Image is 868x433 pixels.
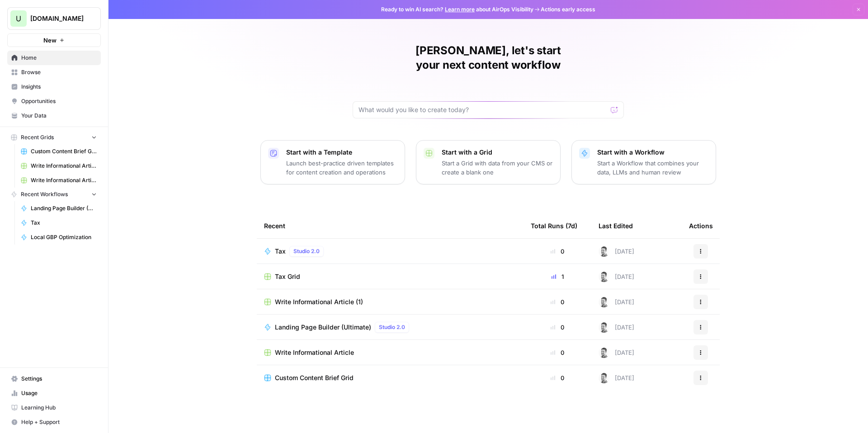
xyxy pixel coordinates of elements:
a: Landing Page Builder (Ultimate) [17,201,101,216]
span: Write Informational Article [275,348,354,357]
div: Total Runs (7d) [531,213,577,238]
div: 1 [531,272,584,281]
span: Learning Hub [21,404,97,412]
a: Write Informational Article [264,348,516,357]
div: [DATE] [599,297,634,307]
a: Usage [7,386,101,400]
span: Recent Workflows [21,190,68,198]
a: Landing Page Builder (Ultimate)Studio 2.0 [264,322,516,333]
a: Write Informational Article (1) [264,297,516,306]
span: Browse [21,68,97,76]
div: [DATE] [599,246,634,257]
img: n438ldry5yf18xsdkqxyp5l76mf5 [599,271,609,282]
span: New [43,36,57,45]
span: Your Data [21,112,97,120]
img: n438ldry5yf18xsdkqxyp5l76mf5 [599,297,609,307]
div: 0 [531,323,584,332]
span: Write Informational Article (1) [31,176,97,184]
div: [DATE] [599,322,634,333]
div: 0 [531,373,584,382]
span: Actions early access [541,5,595,14]
div: 0 [531,348,584,357]
span: U [16,13,21,24]
div: Actions [689,213,713,238]
div: 0 [531,247,584,256]
span: Local GBP Optimization [31,233,97,241]
div: 0 [531,297,584,306]
span: Usage [21,389,97,397]
a: Write Informational Article (1) [17,173,101,188]
span: Tax Grid [275,272,300,281]
a: Write Informational Article [17,159,101,173]
button: Start with a GridStart a Grid with data from your CMS or create a blank one [416,140,561,184]
p: Start with a Template [286,148,397,157]
span: Studio 2.0 [379,323,405,331]
span: Landing Page Builder (Ultimate) [275,323,371,332]
a: Learn more [445,6,475,13]
span: Insights [21,83,97,91]
a: Opportunities [7,94,101,108]
button: Workspace: Upgrow.io [7,7,101,30]
img: n438ldry5yf18xsdkqxyp5l76mf5 [599,372,609,383]
div: Recent [264,213,516,238]
img: n438ldry5yf18xsdkqxyp5l76mf5 [599,347,609,358]
button: Recent Workflows [7,188,101,201]
a: Settings [7,372,101,386]
a: Tax [17,216,101,230]
span: Tax [31,219,97,227]
span: Opportunities [21,97,97,105]
a: Custom Content Brief Grid [264,373,516,382]
div: [DATE] [599,372,634,383]
button: Recent Grids [7,131,101,144]
p: Start a Workflow that combines your data, LLMs and human review [597,159,708,177]
span: Studio 2.0 [293,247,320,255]
span: Home [21,54,97,62]
p: Start with a Workflow [597,148,708,157]
img: n438ldry5yf18xsdkqxyp5l76mf5 [599,322,609,333]
span: Settings [21,375,97,383]
a: Browse [7,65,101,80]
span: Help + Support [21,418,97,426]
span: Custom Content Brief Grid [31,147,97,155]
a: Insights [7,80,101,94]
span: [DOMAIN_NAME] [30,14,85,23]
a: Learning Hub [7,400,101,415]
div: [DATE] [599,347,634,358]
button: Start with a WorkflowStart a Workflow that combines your data, LLMs and human review [571,140,716,184]
span: Tax [275,247,286,256]
p: Start with a Grid [442,148,553,157]
div: Last Edited [599,213,633,238]
input: What would you like to create today? [359,105,607,114]
div: [DATE] [599,271,634,282]
h1: [PERSON_NAME], let's start your next content workflow [353,43,624,72]
p: Launch best-practice driven templates for content creation and operations [286,159,397,177]
a: TaxStudio 2.0 [264,246,516,257]
span: Write Informational Article [31,162,97,170]
a: Tax Grid [264,272,516,281]
a: Custom Content Brief Grid [17,144,101,159]
span: Write Informational Article (1) [275,297,363,306]
img: n438ldry5yf18xsdkqxyp5l76mf5 [599,246,609,257]
a: Local GBP Optimization [17,230,101,245]
span: Landing Page Builder (Ultimate) [31,204,97,212]
button: Help + Support [7,415,101,429]
p: Start a Grid with data from your CMS or create a blank one [442,159,553,177]
button: Start with a TemplateLaunch best-practice driven templates for content creation and operations [260,140,405,184]
span: Ready to win AI search? about AirOps Visibility [381,5,533,14]
span: Recent Grids [21,133,54,141]
span: Custom Content Brief Grid [275,373,354,382]
a: Home [7,51,101,65]
button: New [7,33,101,47]
a: Your Data [7,108,101,123]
